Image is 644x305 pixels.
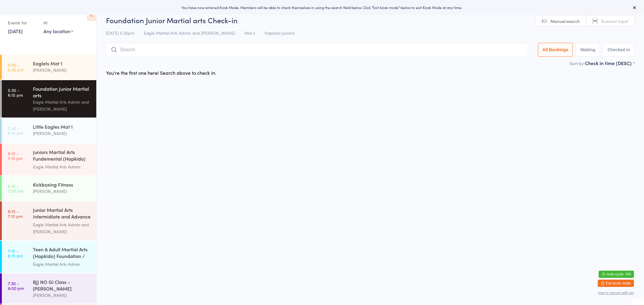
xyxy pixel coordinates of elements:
[603,43,635,57] button: Checked in
[106,69,216,76] div: You're the first one here! Search above to check in.
[601,18,628,24] span: Scanner input
[598,291,634,295] button: how to secure with pin
[8,184,24,193] time: 6:15 - 7:00 pm
[8,28,23,34] a: [DATE]
[2,273,96,304] a: 7:30 -9:00 pmBJJ NO Gi Class - [PERSON_NAME][PERSON_NAME]
[2,55,96,80] a: 5:00 -5:30 pmEaglets Mat 1[PERSON_NAME]
[106,43,528,57] input: Search
[33,60,91,67] div: Eaglets Mat 1
[33,163,91,170] div: Eagle Martial Arts Admin
[8,18,37,28] div: Events for
[8,281,24,291] time: 7:30 - 9:00 pm
[33,221,91,235] div: Eagle Martial Arts Admin and [PERSON_NAME]
[2,241,96,273] a: 7:15 -8:15 pmTeen & Adult Martial Arts (Hapkido) Foundation / F...Eagle Martial Arts Admin
[8,248,23,258] time: 7:15 - 8:15 pm
[8,88,23,97] time: 5:30 - 6:15 pm
[33,99,91,112] div: Eagle Martial Arts Admin and [PERSON_NAME]
[2,118,96,143] a: 5:45 -6:15 pmLittle Eagles Mat 1[PERSON_NAME]
[550,18,580,24] span: Manual search
[33,67,91,74] div: [PERSON_NAME]
[599,271,634,278] button: Auto-cycle: ON
[538,43,573,57] button: All Bookings
[585,60,635,66] div: Check in time (DESC)
[2,176,96,201] a: 6:15 -7:00 pmKickboxing Fitness[PERSON_NAME]
[43,28,73,34] div: Any location
[8,126,23,135] time: 5:45 - 6:15 pm
[33,149,91,163] div: Juniors Martial Arts Fundemental (Hapkido) Mat 2
[8,151,23,161] time: 6:15 - 7:15 pm
[598,280,634,287] button: Exit kiosk mode
[33,123,91,130] div: Little Eagles Mat 1
[33,188,91,195] div: [PERSON_NAME]
[264,30,295,36] span: Hapkido Juniors
[33,181,91,188] div: Kickboxing Fitness
[43,18,73,28] div: At
[33,130,91,137] div: [PERSON_NAME]
[33,85,91,99] div: Foundation Junior Martial arts
[33,292,91,299] div: [PERSON_NAME]
[570,60,584,66] label: Sort by
[2,143,96,175] a: 6:15 -7:15 pmJuniors Martial Arts Fundemental (Hapkido) Mat 2Eagle Martial Arts Admin
[33,206,91,221] div: Junior Martial Arts Intermidiate and Advance (Hap...
[33,261,91,268] div: Eagle Martial Arts Admin
[33,278,91,292] div: BJJ NO Gi Class - [PERSON_NAME]
[2,201,96,240] a: 6:15 -7:15 pmJunior Martial Arts Intermidiate and Advance (Hap...Eagle Martial Arts Admin and [PE...
[10,5,634,10] div: You have now entered Kiosk Mode. Members will be able to check themselves in using the search fie...
[8,62,24,72] time: 5:00 - 5:30 pm
[106,30,134,36] span: [DATE] 5:30pm
[8,209,23,219] time: 6:15 - 7:15 pm
[106,15,635,25] h2: Foundation Junior Martial arts Check-in
[244,30,255,36] span: Mat 2
[576,43,600,57] button: Waiting
[33,246,91,261] div: Teen & Adult Martial Arts (Hapkido) Foundation / F...
[2,80,96,118] a: 5:30 -6:15 pmFoundation Junior Martial artsEagle Martial Arts Admin and [PERSON_NAME]
[144,30,235,36] span: Eagle Martial Arts Admin and [PERSON_NAME]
